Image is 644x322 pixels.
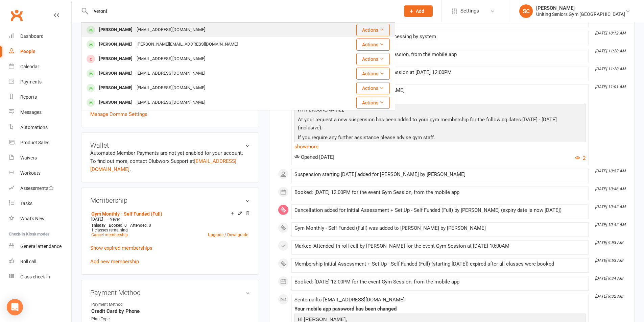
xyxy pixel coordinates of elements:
no-payment-system: Automated Member Payments are not yet enabled for your account. To find out more, contact Clubwor... [90,150,243,172]
span: 1 classes remaining [91,228,128,232]
i: [DATE] 9:53 AM [595,240,623,245]
button: 2 [575,154,586,162]
div: Product Sales [20,140,49,145]
div: Cancellation added for Initial Assessment + Set Up - Self Funded (Full) by [PERSON_NAME] (expiry ... [294,207,586,213]
div: Assessments [20,185,54,191]
div: Invoice 9922451 was marked for manual processing by system [294,34,586,40]
div: [EMAIL_ADDRESS][DOMAIN_NAME] [135,25,207,35]
div: — [90,217,250,222]
span: Never [110,217,120,222]
i: [DATE] 10:42 AM [595,222,625,227]
div: Roll call [20,259,36,264]
div: [PERSON_NAME] [97,40,135,49]
span: Opened [DATE] [294,154,334,160]
div: General attendance [20,244,62,249]
div: [PERSON_NAME] [97,54,135,64]
a: Reports [9,90,71,105]
div: Waivers [20,155,37,160]
div: Booked: [DATE] 12:00PM for the event Gym Session, from the mobile app [294,190,586,195]
div: Tasks [20,201,32,206]
a: Dashboard [9,29,71,44]
div: [PERSON_NAME] [97,98,135,107]
a: Product Sales [9,135,71,150]
button: Add [404,5,433,17]
div: Open Intercom Messenger [7,299,23,315]
div: Payments [20,79,42,84]
div: Reports [20,94,37,100]
button: Actions [356,68,390,80]
i: [DATE] 11:20 AM [595,67,625,71]
button: Actions [356,53,390,65]
i: [DATE] 9:32 AM [595,294,623,299]
input: Search... [89,6,395,16]
a: show more [294,142,586,151]
a: Workouts [9,166,71,181]
span: This [91,223,99,228]
div: Marked 'Attended' in roll call by [PERSON_NAME] for the event Gym Session at [DATE] 10:00AM [294,243,586,249]
div: [PERSON_NAME][EMAIL_ADDRESS][DOMAIN_NAME] [135,40,240,49]
h3: Wallet [90,142,250,149]
a: General attendance kiosk mode [9,239,71,254]
a: Upgrade / Downgrade [208,232,248,237]
a: Show expired memberships [90,245,152,251]
h3: Membership [90,197,250,204]
a: Assessments [9,181,71,196]
a: Waivers [9,150,71,166]
div: [PERSON_NAME] [97,25,135,35]
span: [DATE] [91,217,103,222]
a: Calendar [9,59,71,74]
i: [DATE] 9:53 AM [595,258,623,263]
a: Tasks [9,196,71,211]
a: Gym Monthly - Self Funded (Full) [91,211,162,217]
span: Settings [460,3,479,19]
button: Actions [356,97,390,109]
div: Payment Method [91,301,147,308]
div: People [20,49,35,54]
div: [EMAIL_ADDRESS][DOMAIN_NAME] [135,69,207,78]
div: What's New [20,216,45,221]
span: Add [416,8,424,14]
div: Workouts [20,170,41,176]
div: [PERSON_NAME] [97,83,135,93]
div: Seniors Gym Membership Suspension [294,97,586,102]
i: [DATE] 9:34 AM [595,276,623,281]
a: Class kiosk mode [9,269,71,284]
i: [DATE] 11:20 AM [595,49,625,53]
a: Roll call [9,254,71,269]
div: [EMAIL_ADDRESS][DOMAIN_NAME] [135,83,207,93]
div: Uniting Seniors Gym [GEOGRAPHIC_DATA] [536,11,625,17]
div: Suspension starting [DATE] added for [PERSON_NAME] by [PERSON_NAME] [294,172,586,177]
a: Manage Comms Settings [90,110,147,118]
div: Messages [20,109,42,115]
div: [PERSON_NAME] [536,5,625,11]
p: Hi [PERSON_NAME], [296,106,584,116]
span: Attended: 0 [130,223,151,228]
div: Dashboard [20,33,44,39]
i: [DATE] 10:42 AM [595,204,625,209]
div: Class check-in [20,274,50,279]
div: Gym Monthly - Self Funded (Full) was added to [PERSON_NAME] by [PERSON_NAME] [294,225,586,231]
div: [EMAIL_ADDRESS][DOMAIN_NAME] [135,54,207,64]
strong: Credit Card by Phone [91,308,250,314]
div: day [90,223,107,228]
span: Sent email to [EMAIL_ADDRESS][DOMAIN_NAME] [294,297,405,303]
i: [DATE] 11:01 AM [595,84,625,89]
p: At your request a new suspension has been added to your gym membership for the following dates [D... [296,116,584,133]
div: SC [519,4,533,18]
h3: Payment Method [90,289,250,296]
div: Booking cancelled by member: event Gym Session at [DATE] 12:00PM [294,70,586,75]
a: Payments [9,74,71,90]
i: [DATE] 10:12 AM [595,31,625,35]
div: Booked: [DATE] 12:00PM for the event Gym Session, from the mobile app [294,279,586,285]
div: Booked: [DATE] 1:00PM for the event Gym Session, from the mobile app [294,52,586,57]
button: Actions [356,82,390,94]
div: Your mobile app password has been changed [294,306,586,312]
div: [PERSON_NAME] [97,69,135,78]
a: Cancel membership [91,232,128,237]
p: If you require any further assistance please advise gym staff. [296,133,584,143]
a: Messages [9,105,71,120]
div: Membership Initial Assessment + Set Up - Self Funded (Full) (starting [DATE]) expired after all c... [294,261,586,267]
i: [DATE] 10:46 AM [595,187,625,191]
a: Clubworx [8,7,25,24]
a: What's New [9,211,71,226]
